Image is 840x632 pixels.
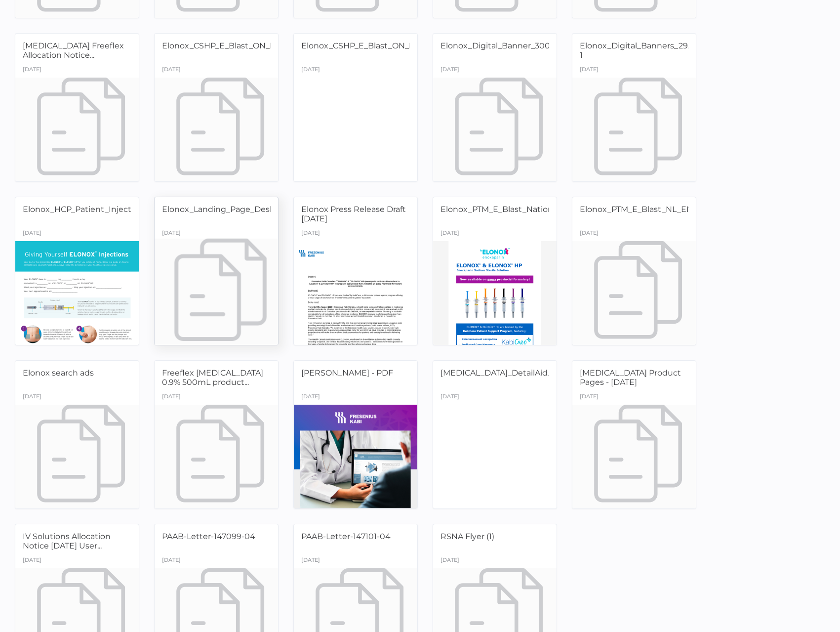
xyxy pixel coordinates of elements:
[440,368,637,378] span: [MEDICAL_DATA]_DetailAid_7x10_EN_[DATE]_MLR
[23,368,94,378] span: Elonox search ads
[440,227,459,241] div: [DATE]
[162,532,255,541] span: PAAB-Letter-147099-04
[23,390,41,405] div: [DATE]
[162,554,181,568] div: [DATE]
[440,390,459,405] div: [DATE]
[301,227,320,241] div: [DATE]
[440,63,459,78] div: [DATE]
[162,41,349,50] span: Elonox_CSHP_E_Blast_ON_MB_EN_06Sept24_1
[301,390,320,405] div: [DATE]
[301,368,393,378] span: [PERSON_NAME] - PDF
[162,390,181,405] div: [DATE]
[580,63,599,78] div: [DATE]
[580,41,717,60] span: Elonox_Digital_Banners_29Aug24-1
[23,554,41,568] div: [DATE]
[301,205,406,223] span: Elonox Press Release Draft [DATE]
[23,41,124,60] span: [MEDICAL_DATA] Freeflex Allocation Notice...
[301,532,391,541] span: PAAB-Letter-147101-04
[440,554,459,568] div: [DATE]
[301,63,320,78] div: [DATE]
[162,227,181,241] div: [DATE]
[440,532,494,541] span: RSNA Flyer (1)
[23,63,41,78] div: [DATE]
[23,532,111,550] span: IV Solutions Allocation Notice [DATE] User...
[580,368,681,387] span: [MEDICAL_DATA] Product Pages - [DATE]
[23,227,41,241] div: [DATE]
[580,390,599,405] div: [DATE]
[440,41,608,50] span: Elonox_Digital_Banner_300x250_[DATE]_2
[580,227,599,241] div: [DATE]
[580,205,706,214] span: Elonox_PTM_E_Blast_NL_EN_2...
[301,41,488,50] span: Elonox_CSHP_E_Blast_ON_MB_EN_06Sept24_1
[162,63,181,78] div: [DATE]
[162,368,263,387] span: Freeflex [MEDICAL_DATA] 0.9% 500mL product...
[23,205,228,214] span: Elonox_HCP_Patient_Injection_Tearoff_10x14_EN_8...
[301,554,320,568] div: [DATE]
[162,205,327,214] span: Elonox_Landing_Page_Desktop_[DATE]_3
[440,205,627,214] span: Elonox_PTM_E_Blast_Nationwide_EN_[DATE]_2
